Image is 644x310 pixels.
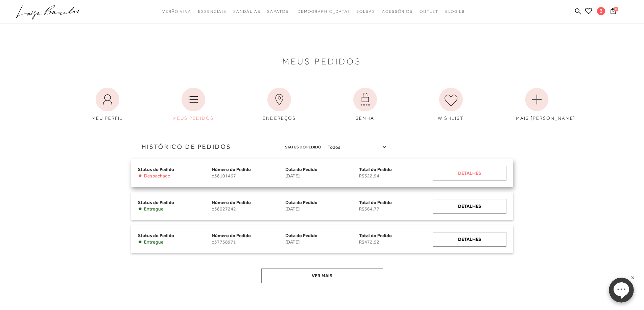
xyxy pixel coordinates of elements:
[162,9,191,14] span: Verão Viva
[420,5,438,18] a: noSubCategoriesText
[92,115,123,121] span: MEU PERFIL
[138,206,142,212] span: •
[144,173,170,179] span: Despachado
[212,233,251,238] span: Número do Pedido
[511,84,563,125] a: MAIS [PERSON_NAME]
[594,7,609,17] button: B
[233,5,260,18] a: noSubCategoriesText
[359,173,433,179] span: R$522,94
[212,206,285,212] span: o38027242
[339,84,391,125] a: SENHA
[597,7,605,15] span: B
[433,232,506,247] a: Detalhes
[438,115,464,121] span: WISHLIST
[212,239,285,245] span: o37738971
[285,173,359,179] span: [DATE]
[282,58,362,65] span: Meus Pedidos
[267,5,288,18] a: noSubCategoriesText
[138,173,142,179] span: •
[359,233,392,238] span: Total do Pedido
[167,84,219,125] a: MEUS PEDIDOS
[614,7,618,11] span: 0
[267,9,288,14] span: Sapatos
[425,84,477,125] a: WISHLIST
[359,200,392,205] span: Total do Pedido
[285,206,359,212] span: [DATE]
[5,142,231,151] h3: Histórico de Pedidos
[138,200,174,205] span: Status do Pedido
[445,5,465,18] a: BLOG LB
[253,84,305,125] a: ENDEREÇOS
[285,233,317,238] span: Data do Pedido
[356,115,374,121] span: SENHA
[138,239,142,245] span: •
[285,144,321,151] span: Status do Pedido
[212,167,251,172] span: Número do Pedido
[609,7,618,17] button: 0
[359,167,392,172] span: Total do Pedido
[212,200,251,205] span: Número do Pedido
[359,206,433,212] span: R$564,77
[162,5,191,18] a: noSubCategoriesText
[261,269,383,283] button: Ver mais
[516,115,575,121] span: MAIS [PERSON_NAME]
[144,206,164,212] span: Entregue
[144,239,164,245] span: Entregue
[356,9,375,14] span: Bolsas
[285,167,317,172] span: Data do Pedido
[212,173,285,179] span: o38101467
[138,167,174,172] span: Status do Pedido
[445,9,465,14] span: BLOG LB
[382,5,413,18] a: noSubCategoriesText
[285,239,359,245] span: [DATE]
[433,166,506,180] a: Detalhes
[173,115,214,121] span: MEUS PEDIDOS
[81,84,134,125] a: MEU PERFIL
[295,9,350,14] span: [DEMOGRAPHIC_DATA]
[359,239,433,245] span: R$472,52
[433,199,506,214] a: Detalhes
[198,5,226,18] a: noSubCategoriesText
[420,9,438,14] span: Outlet
[295,5,350,18] a: noSubCategoriesText
[233,9,260,14] span: Sandálias
[285,200,317,205] span: Data do Pedido
[356,5,375,18] a: noSubCategoriesText
[382,9,413,14] span: Acessórios
[263,115,296,121] span: ENDEREÇOS
[198,9,226,14] span: Essenciais
[138,233,174,238] span: Status do Pedido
